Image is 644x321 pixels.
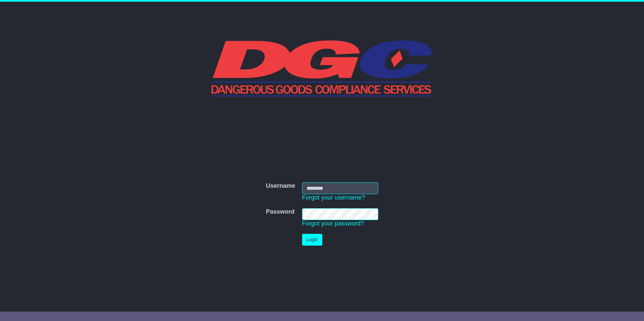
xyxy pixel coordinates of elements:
label: Username [266,182,295,190]
label: Password [266,208,294,216]
img: DGC QLD [212,39,433,97]
a: Forgot your username? [302,194,365,201]
button: Login [302,234,322,246]
a: Forgot your password? [302,220,364,227]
